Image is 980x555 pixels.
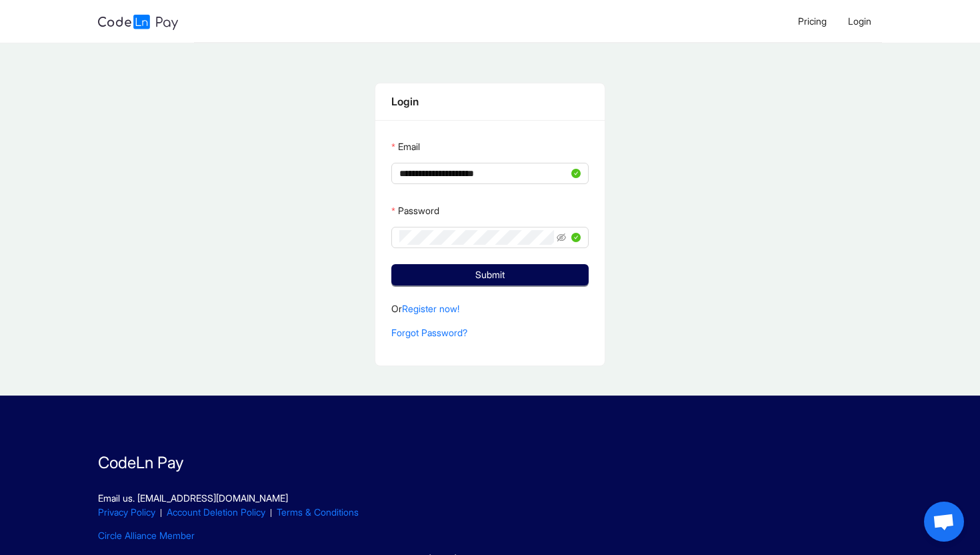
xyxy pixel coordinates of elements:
[399,166,568,181] input: Email
[391,200,439,221] label: Password
[391,136,419,157] label: Email
[848,15,871,27] span: Login
[98,15,178,30] img: logo
[798,15,827,27] span: Pricing
[391,93,588,110] div: Login
[98,530,195,541] a: Circle Alliance Member
[399,230,553,245] input: Password
[167,506,265,518] a: Account Deletion Policy
[557,233,566,242] span: eye-invisible
[402,303,459,314] a: Register now!
[391,264,588,286] button: Submit
[475,267,505,282] span: Submit
[277,506,359,518] a: Terms & Conditions
[391,327,467,338] a: Forgot Password?
[924,502,964,542] a: Open chat
[98,506,155,518] a: Privacy Policy
[391,302,588,316] p: Or
[98,492,288,504] a: Email us. [EMAIL_ADDRESS][DOMAIN_NAME]
[98,451,882,475] p: CodeLn Pay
